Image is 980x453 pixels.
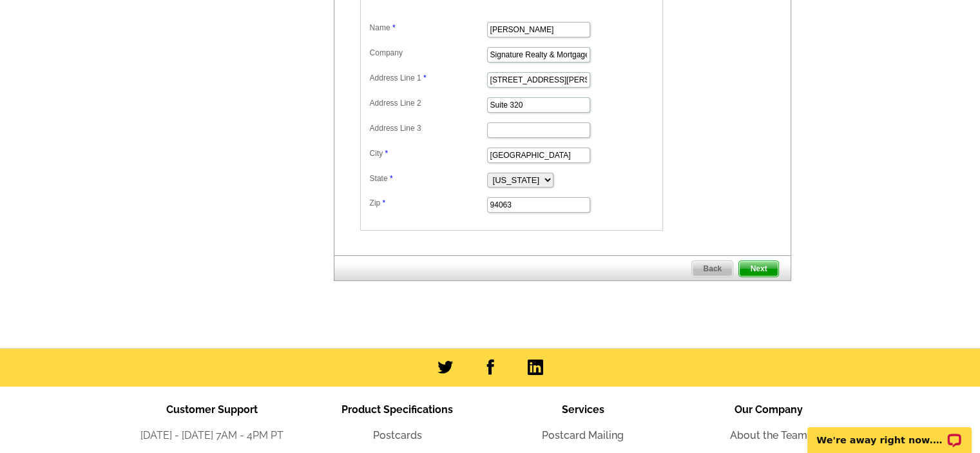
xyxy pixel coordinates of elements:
a: Postcards [373,429,422,441]
label: Address Line 1 [370,72,486,84]
label: Zip [370,197,486,209]
span: Services [562,403,604,416]
span: Our Company [735,403,803,416]
label: Address Line 3 [370,122,486,134]
li: [DATE] - [DATE] 7AM - 4PM PT [119,428,305,443]
span: Next [739,261,778,276]
span: Product Specifications [341,403,453,416]
label: City [370,148,486,159]
span: Customer Support [166,403,258,416]
a: Back [691,260,733,277]
a: Postcard Mailing [542,429,624,441]
iframe: LiveChat chat widget [799,412,980,453]
a: About the Team [730,429,807,441]
label: Company [370,47,486,59]
label: State [370,173,486,184]
label: Address Line 2 [370,97,486,109]
label: Name [370,22,486,34]
span: Back [692,261,733,276]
